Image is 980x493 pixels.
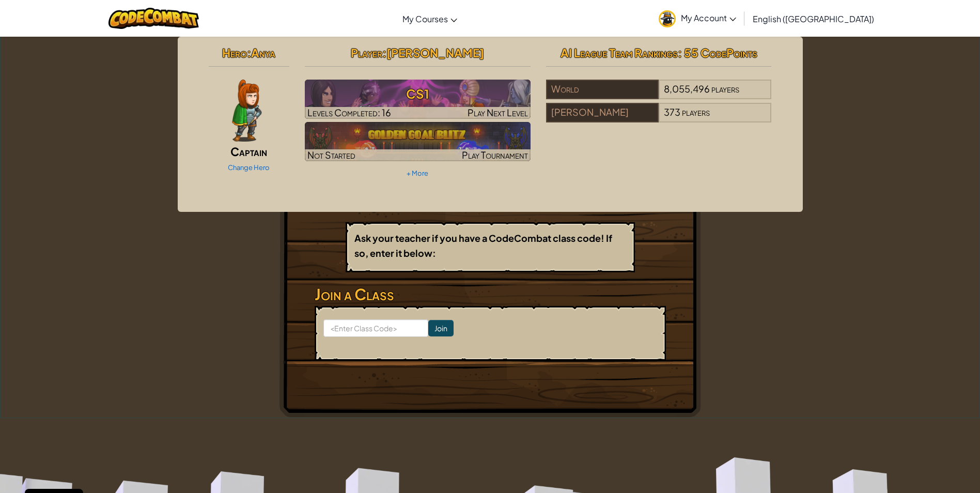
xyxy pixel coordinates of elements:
[654,2,741,35] a: My Account
[546,113,772,125] a: [PERSON_NAME]373players
[305,80,531,119] img: CS1
[232,80,261,142] img: captain-pose.png
[664,106,680,118] span: 373
[228,163,270,172] a: Change Hero
[681,12,736,23] span: My Account
[428,320,454,336] input: Join
[315,283,666,306] h3: Join a Class
[305,80,531,119] a: Play Next Level
[108,8,199,29] img: CodeCombat logo
[546,80,659,99] div: World
[305,82,531,105] h3: CS1
[711,83,739,95] span: players
[251,45,275,60] span: Anya
[682,106,710,118] span: players
[748,5,879,33] a: English ([GEOGRAPHIC_DATA])
[305,122,531,161] img: Golden Goal
[386,45,484,60] span: [PERSON_NAME]
[462,149,528,161] span: Play Tournament
[402,13,448,24] span: My Courses
[561,45,678,60] span: AI League Team Rankings
[222,45,247,60] span: Hero
[307,149,355,161] span: Not Started
[753,13,874,24] span: English ([GEOGRAPHIC_DATA])
[659,10,676,27] img: avatar
[468,106,528,118] span: Play Next Level
[546,89,772,101] a: World8,055,496players
[382,45,386,60] span: :
[678,45,757,60] span: : 55 CodePoints
[664,83,710,95] span: 8,055,496
[230,144,267,159] span: Captain
[351,45,382,60] span: Player
[323,319,428,337] input: <Enter Class Code>
[407,169,428,177] a: + More
[546,103,659,122] div: [PERSON_NAME]
[247,45,251,60] span: :
[397,5,462,33] a: My Courses
[307,106,391,118] span: Levels Completed: 16
[305,122,531,161] a: Not StartedPlay Tournament
[354,232,612,259] b: Ask your teacher if you have a CodeCombat class code! If so, enter it below:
